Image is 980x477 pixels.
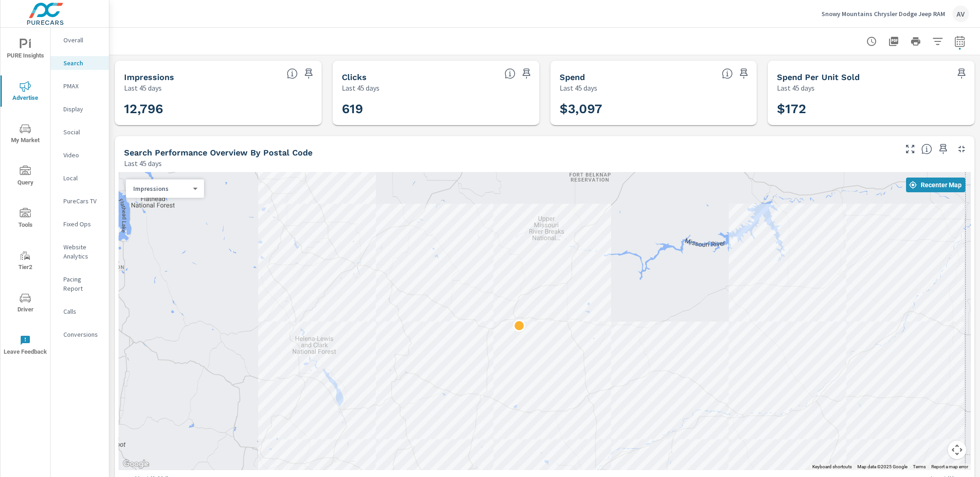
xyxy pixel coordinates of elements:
span: Tier2 [3,250,47,273]
button: Select Date Range [951,32,969,51]
h5: Clicks [342,72,367,82]
span: My Market [3,123,47,146]
div: PMAX [51,79,109,93]
p: Last 45 days [124,158,162,169]
span: Leave Feedback [3,335,47,357]
span: The number of times an ad was clicked by a consumer. [504,68,515,79]
p: Fixed Ops [63,219,102,229]
span: Query [3,166,47,188]
div: Search [51,56,109,70]
span: Save this to your personalized report [736,66,751,81]
h3: $3,097 [560,101,748,117]
span: Driver [3,293,47,315]
p: Impressions [133,184,189,193]
p: Local [63,173,102,183]
button: Recenter Map [906,178,965,192]
p: Last 45 days [124,82,162,93]
p: Video [63,150,102,160]
span: The amount of money spent on advertising during the period. [722,68,733,79]
span: Advertise [3,81,47,103]
div: Video [51,148,109,162]
div: Calls [51,305,109,318]
h3: 619 [342,101,530,117]
p: Snowy Mountains Chrysler Dodge Jeep RAM [821,10,945,18]
span: Save this to your personalized report [936,142,951,156]
div: Local [51,171,109,185]
span: Recenter Map [910,181,962,189]
a: Report a map error [931,464,968,469]
span: Understand Search performance data by postal code. Individual postal codes can be selected and ex... [921,144,932,155]
a: Open this area in Google Maps (opens a new window) [121,458,151,470]
button: Apply Filters [929,32,947,51]
p: Calls [63,307,102,316]
button: Map camera controls [948,441,966,459]
p: PMAX [63,81,102,91]
button: Print Report [906,32,925,51]
p: Last 45 days [560,82,597,93]
p: Website Analytics [63,242,102,261]
p: Last 45 days [342,82,380,93]
p: Display [63,104,102,114]
h3: 12,796 [124,101,312,117]
button: Make Fullscreen [903,142,918,156]
img: Google [121,458,151,470]
p: Social [63,127,102,137]
div: Display [51,102,109,116]
div: Social [51,125,109,139]
h3: $172 [777,101,965,117]
div: PureCars TV [51,194,109,208]
p: PureCars TV [63,196,102,206]
p: Last 45 days [777,82,815,93]
span: Tools [3,208,47,230]
p: Search [63,58,102,68]
button: Minimize Widget [954,142,969,156]
h5: Spend [560,72,585,82]
div: nav menu [0,28,50,366]
div: Pacing Report [51,272,109,295]
span: Map data ©2025 Google [857,464,907,469]
p: Conversions [63,330,102,339]
p: Pacing Report [63,275,102,293]
span: PURE Insights [3,39,47,61]
span: Save this to your personalized report [519,66,534,81]
h5: Spend Per Unit Sold [777,72,860,82]
div: Overall [51,33,109,47]
a: Terms [913,464,926,469]
span: Save this to your personalized report [301,66,316,81]
h5: Impressions [124,72,174,82]
span: The number of times an ad was shown on your behalf. [287,68,298,79]
p: Overall [63,35,102,45]
div: Website Analytics [51,240,109,263]
div: Impressions [126,184,197,193]
button: Keyboard shortcuts [812,464,852,470]
div: Conversions [51,328,109,341]
h5: Search Performance Overview By Postal Code [124,148,312,157]
span: Save this to your personalized report [954,66,969,81]
div: Fixed Ops [51,217,109,231]
div: AV [952,6,969,22]
button: "Export Report to PDF" [884,32,903,51]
